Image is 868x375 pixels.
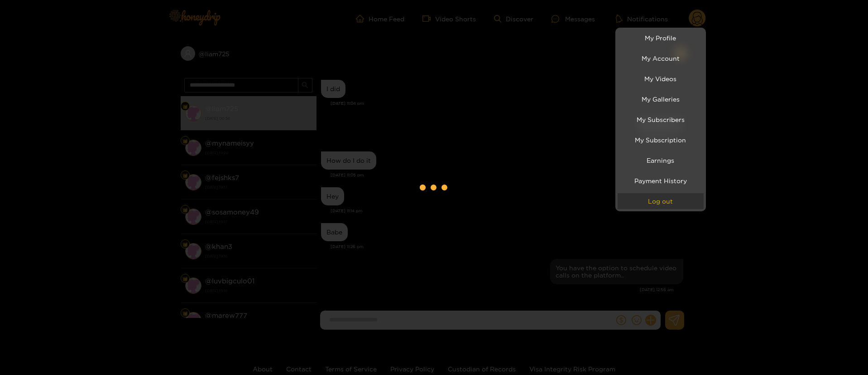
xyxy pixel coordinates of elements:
a: Payment History [618,173,704,189]
a: My Subscribers [618,112,704,127]
a: My Subscription [618,132,704,148]
a: My Account [618,50,704,66]
button: Log out [618,193,704,209]
a: Earnings [618,152,704,168]
a: My Profile [618,30,704,46]
a: My Videos [618,71,704,87]
a: My Galleries [618,91,704,107]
